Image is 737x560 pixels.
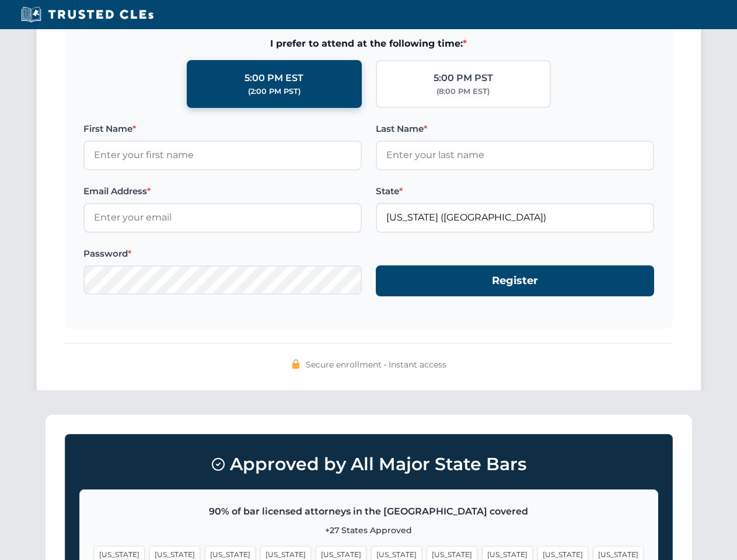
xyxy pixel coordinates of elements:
[244,71,303,86] div: 5:00 PM EST
[306,358,446,371] span: Secure enrollment • Instant access
[94,524,644,537] p: +27 States Approved
[83,184,362,198] label: Email Address
[376,203,654,232] input: Florida (FL)
[248,86,301,97] div: (2:00 PM PST)
[434,71,493,86] div: 5:00 PM PST
[376,141,654,170] input: Enter your last name
[291,359,301,369] img: 🔒
[83,141,362,170] input: Enter your first name
[79,449,658,480] h3: Approved by All Major State Bars
[376,265,654,296] button: Register
[18,6,157,23] img: Trusted CLEs
[376,122,654,136] label: Last Name
[83,122,362,136] label: First Name
[83,247,362,261] label: Password
[94,504,644,519] p: 90% of bar licensed attorneys in the [GEOGRAPHIC_DATA] covered
[436,86,490,97] div: (8:00 PM EST)
[376,184,654,198] label: State
[83,203,362,232] input: Enter your email
[83,36,654,51] span: I prefer to attend at the following time:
